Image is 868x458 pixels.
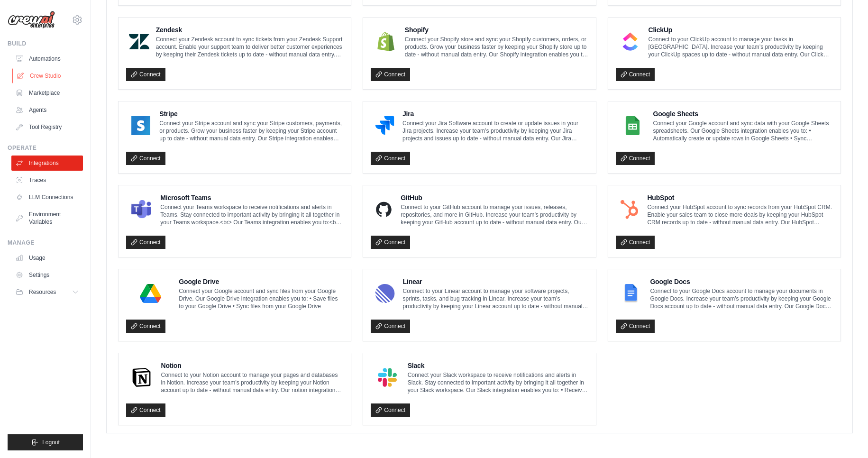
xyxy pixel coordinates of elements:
[408,361,588,370] h4: Slack
[161,361,343,370] h4: Notion
[11,250,83,266] a: Usage
[160,193,343,202] h4: Microsoft Teams
[129,32,149,51] img: Zendesk Logo
[179,277,343,286] h4: Google Drive
[129,200,154,219] img: Microsoft Teams Logo
[403,277,588,286] h4: Linear
[11,207,83,229] a: Environment Variables
[161,371,343,394] p: Connect to your Notion account to manage your pages and databases in Notion. Increase your team’s...
[647,203,833,226] p: Connect your HubSpot account to sync records from your HubSpot CRM. Enable your sales team to clo...
[11,284,83,300] button: Resources
[616,236,655,249] a: Connect
[405,25,588,35] h4: Shopify
[619,284,644,303] img: Google Docs Logo
[649,36,833,58] p: Connect to your ClickUp account to manage your tasks in [GEOGRAPHIC_DATA]. Increase your team’s p...
[616,68,655,81] a: Connect
[129,116,153,135] img: Stripe Logo
[11,190,83,205] a: LLM Connections
[616,152,655,165] a: Connect
[159,109,343,119] h4: Stripe
[619,116,647,135] img: Google Sheets Logo
[374,284,396,303] img: Linear Logo
[11,85,83,101] a: Marketplace
[11,51,83,66] a: Automations
[156,36,344,58] p: Connect your Zendesk account to sync tickets from your Zendesk Support account. Enable your suppo...
[371,403,410,417] a: Connect
[374,32,398,51] img: Shopify Logo
[374,200,394,219] img: GitHub Logo
[401,193,588,202] h4: GitHub
[126,403,165,417] a: Connect
[29,288,56,296] span: Resources
[371,320,410,333] a: Connect
[374,368,401,387] img: Slack Logo
[408,371,588,394] p: Connect your Slack workspace to receive notifications and alerts in Slack. Stay connected to impo...
[8,11,55,29] img: Logo
[649,25,833,35] h4: ClickUp
[619,32,642,51] img: ClickUp Logo
[179,287,343,310] p: Connect your Google account and sync files from your Google Drive. Our Google Drive integration e...
[160,203,343,226] p: Connect your Teams workspace to receive notifications and alerts in Teams. Stay connected to impo...
[650,287,833,310] p: Connect to your Google Docs account to manage your documents in Google Docs. Increase your team’s...
[11,156,83,171] a: Integrations
[653,109,833,119] h4: Google Sheets
[126,152,165,165] a: Connect
[42,439,60,446] span: Logout
[647,193,833,202] h4: HubSpot
[616,320,655,333] a: Connect
[126,320,165,333] a: Connect
[374,116,396,135] img: Jira Logo
[129,368,154,387] img: Notion Logo
[821,412,868,458] iframe: Chat Widget
[8,144,83,152] div: Operate
[11,119,83,135] a: Tool Registry
[371,236,410,249] a: Connect
[11,102,83,118] a: Agents
[401,203,588,226] p: Connect to your GitHub account to manage your issues, releases, repositories, and more in GitHub....
[405,36,588,58] p: Connect your Shopify store and sync your Shopify customers, orders, or products. Grow your busine...
[12,68,84,83] a: Crew Studio
[159,119,343,142] p: Connect your Stripe account and sync your Stripe customers, payments, or products. Grow your busi...
[156,25,344,35] h4: Zendesk
[126,68,165,81] a: Connect
[371,152,410,165] a: Connect
[126,236,165,249] a: Connect
[402,109,588,119] h4: Jira
[650,277,833,286] h4: Google Docs
[129,284,172,303] img: Google Drive Logo
[8,40,83,47] div: Build
[371,68,410,81] a: Connect
[619,200,641,219] img: HubSpot Logo
[402,119,588,142] p: Connect your Jira Software account to create or update issues in your Jira projects. Increase you...
[653,119,833,142] p: Connect your Google account and sync data with your Google Sheets spreadsheets. Our Google Sheets...
[11,173,83,188] a: Traces
[8,239,83,247] div: Manage
[11,267,83,283] a: Settings
[403,287,588,310] p: Connect to your Linear account to manage your software projects, sprints, tasks, and bug tracking...
[8,434,83,450] button: Logout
